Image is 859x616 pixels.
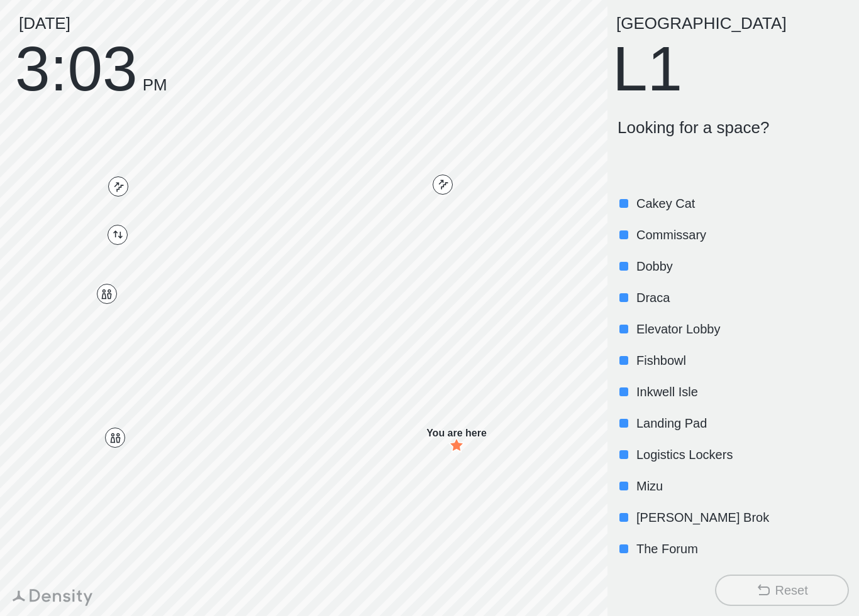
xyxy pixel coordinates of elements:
p: Dobby [636,257,846,275]
p: Mizu [636,477,846,495]
p: Cakey Cat [636,195,846,212]
p: Elevator Lobby [636,320,846,338]
p: Landing Pad [636,414,846,432]
p: [PERSON_NAME] Brok [636,509,846,526]
p: Looking for a space? [618,118,849,138]
p: The Forum [636,540,846,558]
p: Fishbowl [636,352,846,369]
button: Reset [715,575,849,606]
p: Inkwell Isle [636,383,846,401]
p: Draca [636,289,846,306]
div: Reset [775,581,807,599]
p: Commissary [636,226,846,244]
p: Logistics Lockers [636,446,846,463]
